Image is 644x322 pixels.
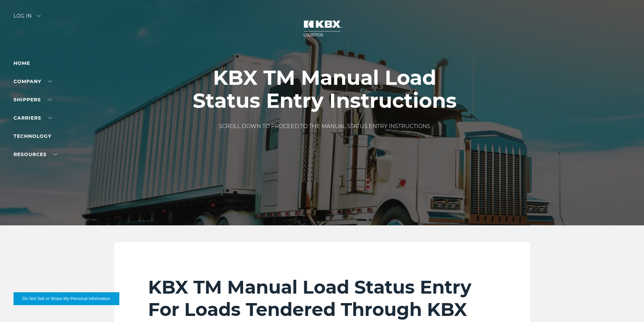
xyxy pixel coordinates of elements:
[14,14,41,23] div: Log in
[297,14,348,43] img: kbx logo
[14,292,119,305] button: Do Not Sell or Share My Personal Information
[186,66,463,112] h1: KBX TM Manual Load Status Entry Instructions
[186,122,463,130] p: SCROLL DOWN TO PROCEED TO THE MANUAL STATUS ENTRY INSTRUCTIONS
[14,78,52,84] a: Company
[14,133,51,139] a: Technology
[37,15,41,17] img: arrow
[14,151,57,157] a: RESOURCES
[14,97,52,103] a: SHIPPERS
[14,60,30,66] a: Home
[14,115,52,121] a: Carriers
